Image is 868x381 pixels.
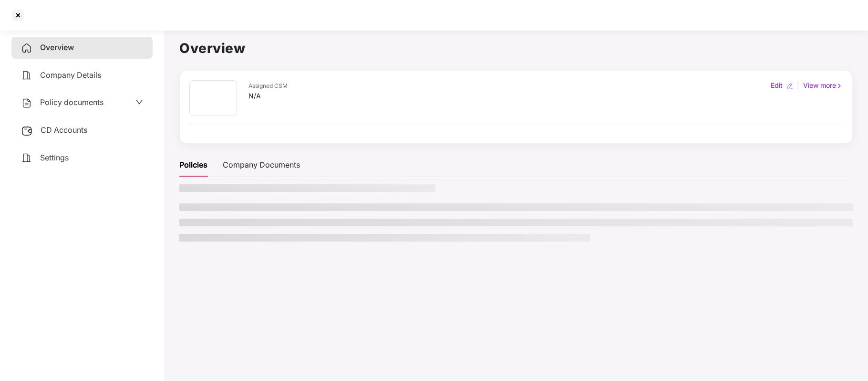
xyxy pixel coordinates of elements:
[801,80,845,91] div: View more
[21,70,32,81] img: svg+xml;base64,PHN2ZyB4bWxucz0iaHR0cDovL3d3dy53My5vcmcvMjAwMC9zdmciIHdpZHRoPSIyNCIgaGVpZ2h0PSIyNC...
[40,153,69,162] span: Settings
[248,91,288,101] div: N/A
[836,83,843,89] img: rightIcon
[786,83,793,89] img: editIcon
[40,70,101,80] span: Company Details
[179,159,207,171] div: Policies
[40,97,103,107] span: Policy documents
[21,152,32,164] img: svg+xml;base64,PHN2ZyB4bWxucz0iaHR0cDovL3d3dy53My5vcmcvMjAwMC9zdmciIHdpZHRoPSIyNCIgaGVpZ2h0PSIyNC...
[41,125,87,135] span: CD Accounts
[248,82,288,91] div: Assigned CSM
[21,97,32,109] img: svg+xml;base64,PHN2ZyB4bWxucz0iaHR0cDovL3d3dy53My5vcmcvMjAwMC9zdmciIHdpZHRoPSIyNCIgaGVpZ2h0PSIyNC...
[769,80,785,91] div: Edit
[223,159,300,171] div: Company Documents
[179,38,853,59] h1: Overview
[21,42,32,54] img: svg+xml;base64,PHN2ZyB4bWxucz0iaHR0cDovL3d3dy53My5vcmcvMjAwMC9zdmciIHdpZHRoPSIyNCIgaGVpZ2h0PSIyNC...
[795,80,801,91] div: |
[135,98,143,106] span: down
[21,125,33,137] img: svg+xml;base64,PHN2ZyB3aWR0aD0iMjUiIGhlaWdodD0iMjQiIHZpZXdCb3g9IjAgMCAyNSAyNCIgZmlsbD0ibm9uZSIgeG...
[40,42,74,52] span: Overview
